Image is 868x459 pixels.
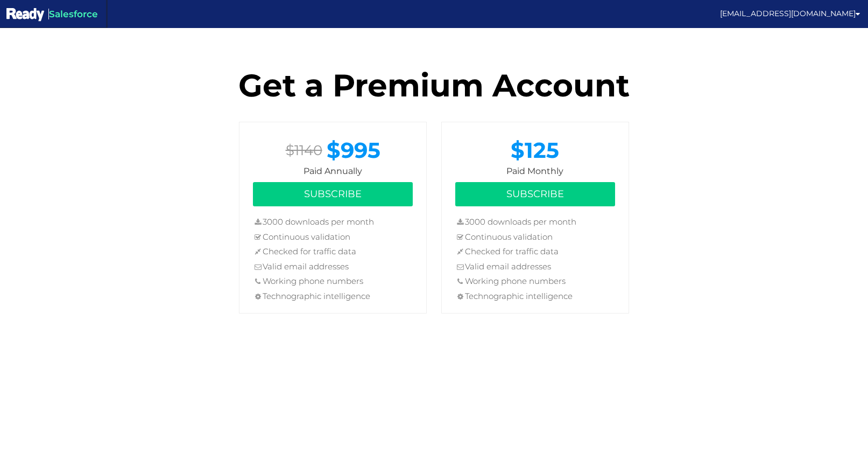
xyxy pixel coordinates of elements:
[253,182,413,207] button: Subscribe
[455,290,615,305] li: Technographic intelligence
[455,216,615,231] li: 3000 downloads per month
[128,68,741,103] h1: Get a Premium Account
[455,165,615,178] span: Paid Monthly
[455,231,615,246] li: Continuous validation
[455,246,615,260] li: Checked for traffic data
[48,9,98,19] span: Salesforce
[455,130,615,165] div: $125
[720,5,860,22] a: [EMAIL_ADDRESS][DOMAIN_NAME]
[327,130,380,165] div: $995
[253,216,413,231] li: 3000 downloads per month
[253,246,413,260] li: Checked for traffic data
[253,290,413,305] li: Technographic intelligence
[253,275,413,290] li: Working phone numbers
[286,141,322,161] div: $1140
[253,165,413,178] span: Paid Annually
[455,275,615,290] li: Working phone numbers
[253,261,413,275] li: Valid email addresses
[253,231,413,246] li: Continuous validation
[6,6,44,23] img: Salesforce Ready
[455,261,615,275] li: Valid email addresses
[455,182,615,207] button: Subscribe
